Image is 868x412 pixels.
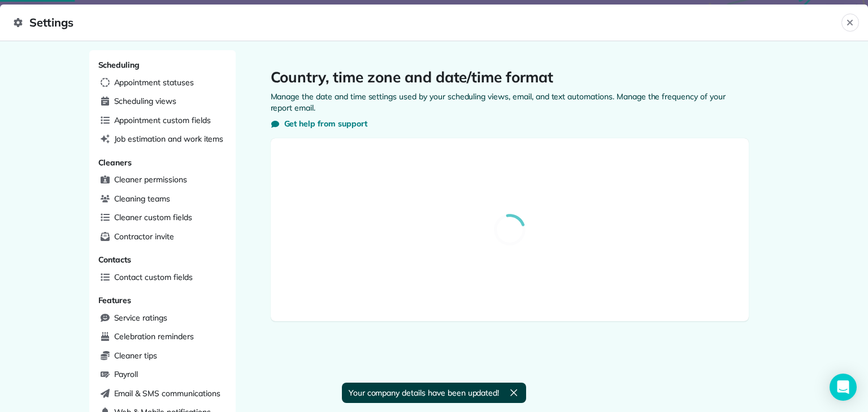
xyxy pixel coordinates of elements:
span: Your company details have been updated! [349,387,499,398]
span: Cleaners [98,157,132,168]
span: Scheduling [98,60,140,70]
button: Get help from support [271,118,367,129]
a: Scheduling views [96,93,229,110]
span: Service ratings [114,312,167,323]
a: Appointment custom fields [96,112,229,129]
span: Appointment custom fields [114,115,211,126]
a: Contact custom fields [96,269,229,286]
span: Features [98,295,132,305]
div: Open Intercom Messenger [830,374,857,401]
a: Cleaner permissions [96,172,229,189]
button: Close [841,14,859,32]
span: Payroll [114,369,138,380]
span: Appointment statuses [114,77,194,88]
a: Service ratings [96,310,229,327]
a: Appointment statuses [96,74,229,91]
span: Get help from support [284,118,367,129]
span: Settings [14,14,841,32]
span: Job estimation and work items [114,133,224,144]
span: Email & SMS communications [114,388,220,399]
a: Job estimation and work items [96,131,229,148]
a: Cleaner custom fields [96,209,229,226]
span: Celebration reminders [114,331,194,342]
span: Cleaner custom fields [114,212,192,223]
span: Cleaning teams [114,193,170,204]
a: Celebration reminders [96,328,229,345]
span: Contacts [98,255,132,265]
a: Cleaning teams [96,191,229,208]
span: Scheduling views [114,95,176,107]
span: Cleaner tips [114,350,158,361]
a: Contractor invite [96,229,229,246]
span: Contact custom fields [114,271,193,283]
h1: Country, time zone and date/time format [271,68,749,86]
p: Manage the date and time settings used by your scheduling views, email, and text automations. Man... [271,91,749,113]
span: Contractor invite [114,231,174,242]
span: Cleaner permissions [114,174,187,185]
a: Cleaner tips [96,348,229,365]
a: Payroll [96,366,229,383]
a: Email & SMS communications [96,385,229,402]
